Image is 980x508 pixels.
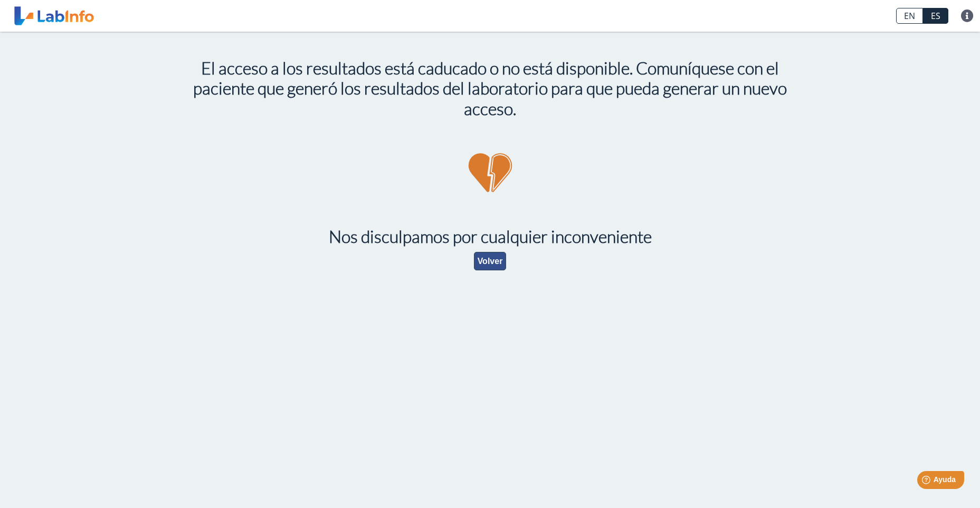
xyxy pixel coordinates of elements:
h1: El acceso a los resultados está caducado o no está disponible. Comuníquese con el paciente que ge... [189,58,791,119]
iframe: Help widget launcher [886,467,968,496]
h1: Nos disculpamos por cualquier inconveniente [189,227,791,247]
button: Volver [474,252,507,270]
a: ES [923,8,948,24]
a: EN [896,8,923,24]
